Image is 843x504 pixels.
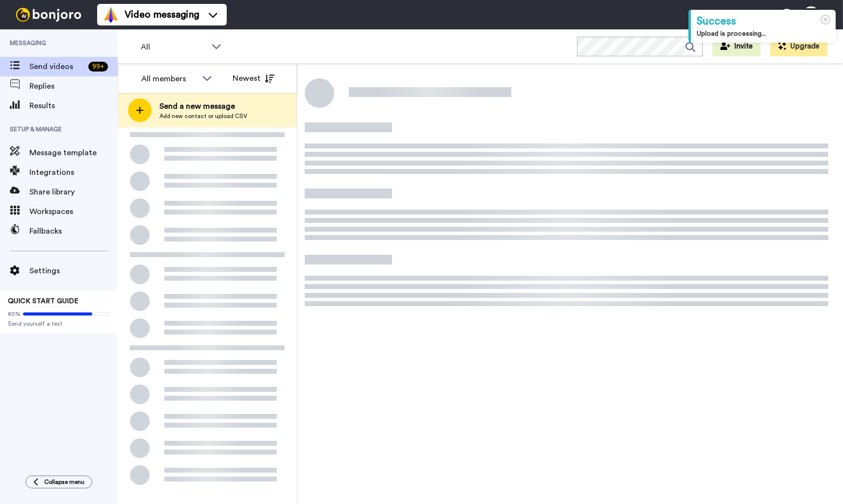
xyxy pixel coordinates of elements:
button: Newest [225,69,282,88]
span: All [141,41,207,53]
span: Share library [29,186,118,198]
button: Upgrade [770,37,827,56]
span: Video messaging [125,8,199,22]
span: Add new contact or upload CSV [159,112,247,120]
div: 99 + [88,62,108,72]
img: vm-color.svg [103,7,119,23]
span: 80% [8,310,21,318]
button: Collapse menu [26,476,92,488]
span: Settings [29,265,118,277]
div: Upload is processing... [697,29,830,39]
span: Send a new message [159,100,247,112]
img: bj-logo-header-white.svg [12,8,85,22]
span: Integrations [29,167,118,178]
span: Send yourself a test [8,320,110,328]
span: Fallbacks [29,225,118,237]
span: Results [29,100,118,112]
span: Send videos [29,61,84,72]
span: Message template [29,147,118,159]
div: Success [697,14,830,29]
div: All members [141,73,197,85]
span: Collapse menu [44,478,84,486]
span: Replies [29,80,118,92]
button: Invite [712,37,761,56]
span: Workspaces [29,206,118,217]
span: QUICK START GUIDE [8,298,79,305]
